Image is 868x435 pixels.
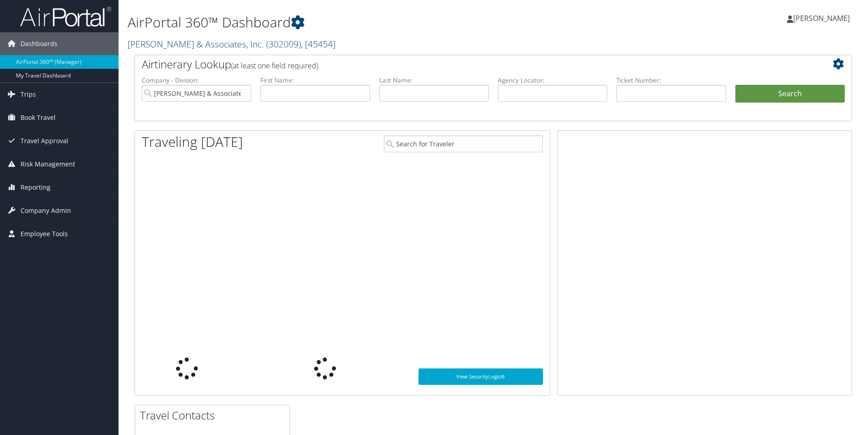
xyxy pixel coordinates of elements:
[21,106,56,129] span: Book Travel
[735,85,845,103] button: Search
[128,38,336,50] a: [PERSON_NAME] & Associates, Inc.
[21,176,51,199] span: Reporting
[418,368,543,385] a: View SecurityLogic®
[231,61,318,71] span: (at least one field required)
[128,13,615,32] h1: AirPortal 360™ Dashboard
[384,135,543,152] input: Search for Traveler
[301,38,336,50] span: , [ 45454 ]
[793,13,850,23] span: [PERSON_NAME]
[21,32,57,55] span: Dashboards
[787,5,859,32] a: [PERSON_NAME]
[379,76,489,85] label: Last Name:
[142,76,251,85] label: Company - Division:
[21,199,71,222] span: Company Admin
[21,129,68,152] span: Travel Approval
[140,408,289,423] h2: Travel Contacts
[21,83,36,106] span: Trips
[142,57,785,72] h2: Airtinerary Lookup
[142,132,243,151] h1: Traveling [DATE]
[266,38,301,50] span: ( 302009 )
[21,153,75,176] span: Risk Management
[260,76,370,85] label: First Name:
[20,6,111,27] img: airportal-logo.png
[616,76,726,85] label: Ticket Number:
[21,223,68,245] span: Employee Tools
[498,76,607,85] label: Agency Locator:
